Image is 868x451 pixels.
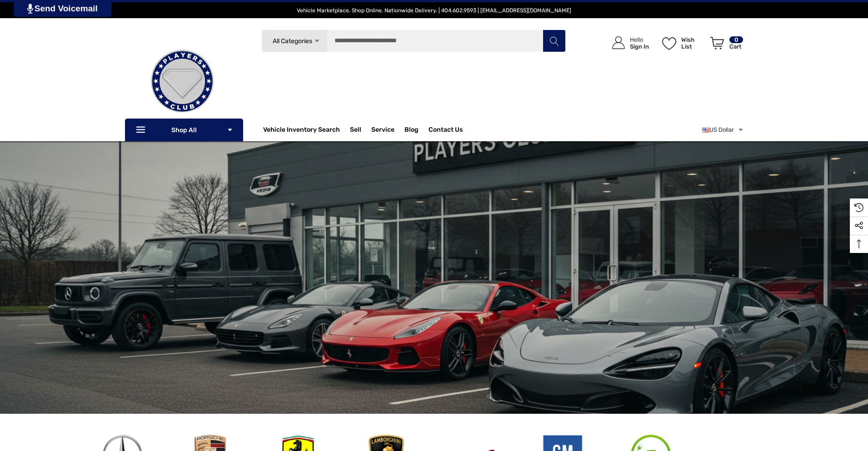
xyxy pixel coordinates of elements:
[658,27,706,59] a: Wish List Wish List
[630,36,649,43] p: Hello
[612,36,625,49] svg: Icon User Account
[662,37,676,50] svg: Wish List
[543,30,565,52] button: Search
[371,126,394,136] a: Service
[681,36,705,50] p: Wish List
[125,119,243,141] p: Shop All
[710,37,724,50] svg: Review Your Cart
[706,27,744,63] a: Cart with 0 items
[261,30,327,52] a: All Categories Icon Arrow Down Icon Arrow Up
[429,126,463,136] a: Contact Us
[404,126,419,136] a: Blog
[272,37,312,45] span: All Categories
[702,121,744,139] a: USD
[854,221,863,230] svg: Social Media
[350,126,361,136] span: Sell
[630,43,649,50] p: Sign In
[729,36,743,43] p: 0
[854,203,863,212] svg: Recently Viewed
[602,27,653,59] a: Sign in
[135,125,149,135] svg: Icon Line
[27,4,33,14] img: PjwhLS0gR2VuZXJhdG9yOiBHcmF2aXQuaW8gLS0+PHN2ZyB4bWxucz0iaHR0cDovL3d3dy53My5vcmcvMjAwMC9zdmciIHhtb...
[350,121,371,139] a: Sell
[729,43,743,50] p: Cart
[137,36,228,127] img: Players Club | Cars For Sale
[297,7,571,14] span: Vehicle Marketplace. Shop Online. Nationwide Delivery. | 404.602.9593 | [EMAIL_ADDRESS][DOMAIN_NAME]
[314,38,320,45] svg: Icon Arrow Down
[263,126,340,136] a: Vehicle Inventory Search
[850,239,868,248] svg: Top
[227,127,233,133] svg: Icon Arrow Down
